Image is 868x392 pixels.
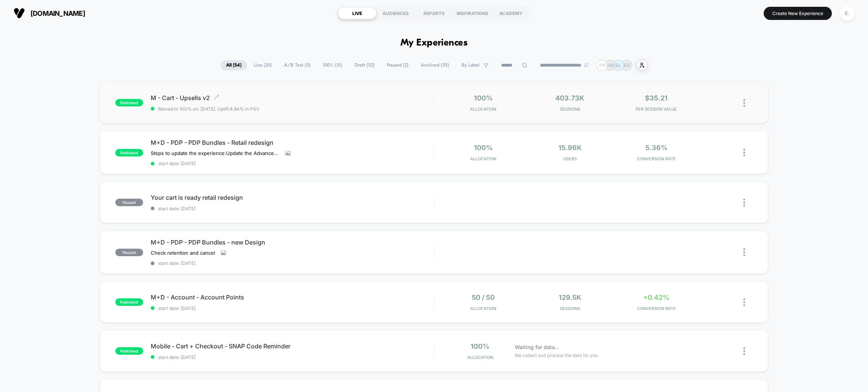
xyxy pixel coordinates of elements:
button: E. [837,6,857,21]
span: Steps to update the experience:Update the Advanced RulingUpdate the page targeting [151,150,280,156]
span: Allocation [470,156,496,161]
span: 100% [474,94,493,102]
span: Waiting for data... [515,343,559,351]
span: start date: [DATE] [151,161,434,166]
img: close [743,298,745,306]
span: PER SESSION VALUE [615,106,698,112]
img: Visually logo [14,8,25,19]
span: Sessions [529,106,611,112]
div: ACADEMY [492,7,530,19]
p: EG [624,62,630,68]
span: start date: [DATE] [151,305,434,311]
span: M+D - Account - Account Points [151,293,434,301]
span: We collect and process the data for you [515,352,598,359]
span: Mobile - Cart + Checkout - SNAP Code Reminder [151,342,434,350]
span: 15.96k [558,144,582,152]
span: paused [115,249,143,256]
span: Allocation [470,106,496,112]
img: close [743,347,745,355]
span: Allocation [470,306,496,311]
span: All ( 54 ) [220,60,247,70]
span: 100% ( 15 ) [317,60,348,70]
span: published [115,99,143,106]
span: 403.73k [555,94,584,102]
p: MM [606,62,614,68]
span: Draft ( 32 ) [349,60,380,70]
span: paused [115,199,143,206]
div: AUDIENCES [376,7,415,19]
span: start date: [DATE] [151,260,434,266]
div: REPORTS [415,7,453,19]
div: E. [840,6,854,21]
span: M - Cart - Upsells v2 [151,94,434,102]
span: Moved to 100% on: [DATE] . Uplift: 4.94% in PSV [158,106,259,112]
span: Paused ( 2 ) [381,60,414,70]
div: + 11 [596,60,607,71]
span: +0.42% [643,293,669,301]
button: Create New Experience [764,7,832,20]
span: published [115,347,143,355]
span: M+D - PDP - PDP Bundles - Retail redesign [151,139,434,146]
img: close [743,248,745,256]
span: Users [529,156,611,161]
img: close [743,149,745,156]
span: Your cart is ready retail redesign [151,194,434,201]
img: close [743,99,745,107]
span: A/B Test ( 5 ) [278,60,316,70]
span: Archived ( 35 ) [415,60,455,70]
span: 100% [474,144,493,152]
span: Live ( 20 ) [248,60,277,70]
span: CONVERSION RATE [615,156,698,161]
div: INSPIRATIONS [453,7,492,19]
button: [DOMAIN_NAME] [11,7,87,19]
span: Check retention and cancel [151,250,215,256]
span: CONVERSION RATE [615,306,698,311]
span: start date: [DATE] [151,354,434,360]
span: 50 / 50 [472,293,495,301]
img: close [743,199,745,207]
span: 5.36% [645,144,668,152]
span: [DOMAIN_NAME] [31,9,85,17]
img: end [584,63,588,67]
span: Allocation [467,355,493,360]
span: published [115,298,143,306]
span: Sessions [529,306,611,311]
span: By Label [462,62,480,68]
span: M+D - PDP - PDP Bundles - new Design [151,239,434,246]
span: 100% [471,342,489,350]
p: SL [616,62,621,68]
span: start date: [DATE] [151,206,434,211]
span: published [115,149,143,156]
span: 129.5k [559,293,581,301]
span: $35.21 [645,94,668,102]
h1: My Experiences [400,38,468,49]
div: LIVE [338,7,376,19]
